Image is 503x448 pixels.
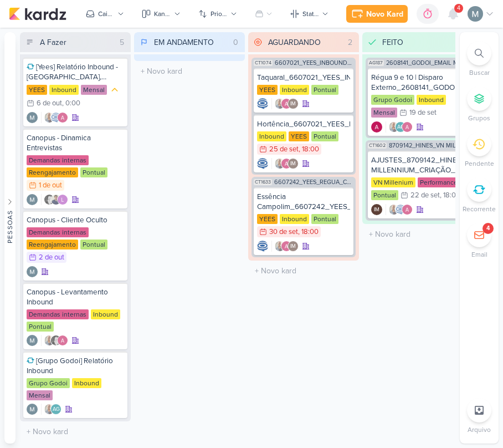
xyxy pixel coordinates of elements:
[229,37,243,48] div: 0
[457,4,460,13] span: 4
[290,101,296,107] p: IM
[57,335,68,346] img: Alessandra Gomes
[371,108,397,118] div: Mensal
[468,6,483,22] img: Mariana Amorim
[257,98,268,109] div: Criador(a): Caroline Traven De Andrade
[44,112,55,123] img: Iara Santos
[395,204,406,215] img: Caroline Traven De Andrade
[389,142,468,149] span: 8709142_HINES_VN MILLENNIUM_CRIAÇÃO_LP
[80,240,107,250] div: Pontual
[57,194,68,205] img: Leticia Triumpho
[254,60,273,66] span: CT1074
[288,98,299,109] div: Isabella Machado Guimarães
[50,112,61,123] img: Caroline Traven De Andrade
[374,207,379,213] p: IM
[486,224,490,233] div: 4
[468,113,490,123] p: Grupos
[410,192,440,199] div: 22 de set
[4,32,16,444] button: Pessoas
[471,250,487,259] p: Email
[269,146,299,153] div: 25 de set
[27,133,124,153] div: Canopus - Dinamica Entrevistas
[299,146,319,153] div: , 18:00
[27,227,89,237] div: Demandas internas
[274,241,285,252] img: Iara Santos
[368,60,384,66] span: AG187
[49,85,79,95] div: Inbound
[80,167,107,177] div: Pontual
[39,182,62,189] div: 1 de out
[368,142,387,149] span: CT1602
[386,60,468,66] span: 2608141_GODOI_EMAIL MARKETING_SETEMBRO
[254,179,272,185] span: CT1633
[27,194,38,205] div: Criador(a): Mariana Amorim
[311,85,338,95] div: Pontual
[371,121,382,133] div: Criador(a): Alessandra Gomes
[440,192,460,199] div: , 18:00
[37,100,62,107] div: 6 de out
[81,85,107,95] div: Mensal
[371,204,382,215] div: Criador(a): Isabella Machado Guimarães
[460,41,499,78] li: Ctrl + F
[269,228,298,236] div: 30 de set
[57,112,68,123] img: Alessandra Gomes
[257,119,350,129] div: Hortência_6607021_YEES_INBOUND_NOVA_PROPOSTA_RÉGUA_NOVOS_LEADS
[53,407,60,413] p: AG
[27,404,38,415] div: Criador(a): Mariana Amorim
[366,8,403,20] div: Novo Kard
[290,161,296,167] p: IM
[257,73,350,83] div: Taquaral_6607021_YEES_INBOUND_NOVA_PROPOSTA_RÉGUA_NOVOS_LEADS
[41,194,68,205] div: Colaboradores: Renata Brandão, Levy Pessoa, Leticia Triumpho
[27,356,124,376] div: [Grupo Godoi] Relatório Inbound
[271,98,299,109] div: Colaboradores: Iara Santos, Alessandra Gomes, Isabella Machado Guimarães
[250,263,357,279] input: + Novo kard
[115,37,129,48] div: 5
[280,214,309,224] div: Inbound
[41,335,68,346] div: Colaboradores: Iara Santos, Renata Brandão, Alessandra Gomes
[275,60,353,66] span: 6607021_YEES_INBOUND_NOVA_PROPOSTA_RÉGUA_NOVOS_LEADS
[27,378,70,388] div: Grupo Godoi
[50,194,61,205] img: Levy Pessoa
[27,266,38,277] img: Mariana Amorim
[27,62,124,82] div: [Yees] Relatório Inbound - Campinas, Sorocaba e São Paulo
[274,98,285,109] img: Iara Santos
[271,241,299,252] div: Colaboradores: Iara Santos, Alessandra Gomes, Isabella Machado Guimarães
[109,84,120,95] div: Prioridade Média
[409,109,437,116] div: 19 de set
[136,63,243,79] input: + Novo kard
[418,177,460,187] div: Performance
[371,95,414,105] div: Grupo Godoi
[257,131,286,141] div: Inbound
[27,167,78,177] div: Reengajamento
[281,158,292,169] img: Alessandra Gomes
[257,241,268,252] img: Caroline Traven De Andrade
[371,73,464,93] div: Régua 9 e 10 | Disparo Externo_2608141_GODOI_EMAIL MARKETING_SETEMBRO
[386,204,413,215] div: Colaboradores: Iara Santos, Caroline Traven De Andrade, Alessandra Gomes
[91,309,120,319] div: Inbound
[27,112,38,123] div: Criador(a): Mariana Amorim
[50,335,61,346] img: Renata Brandão
[289,131,309,141] div: YEES
[397,125,404,130] p: AG
[371,121,382,133] img: Alessandra Gomes
[27,322,54,332] div: Pontual
[50,404,61,415] div: Aline Gimenez Graciano
[257,192,350,212] div: Essência Campolim_6607242_YEES_REGUA_COMPRADORES_CAMPINAS_SOROCABA
[371,190,398,200] div: Pontual
[27,155,89,165] div: Demandas internas
[281,98,292,109] img: Alessandra Gomes
[469,68,490,78] p: Buscar
[288,241,299,252] div: Isabella Machado Guimarães
[371,204,382,215] div: Isabella Machado Guimarães
[271,158,299,169] div: Colaboradores: Iara Santos, Alessandra Gomes, Isabella Machado Guimarães
[27,194,38,205] img: Mariana Amorim
[5,210,15,243] div: Pessoas
[44,335,55,346] img: Iara Santos
[288,158,299,169] div: Isabella Machado Guimarães
[27,85,47,95] div: YEES
[9,7,66,21] img: kardz.app
[311,214,338,224] div: Pontual
[371,177,415,187] div: VN Millenium
[371,155,464,175] div: AJUSTES_8709142_HINES_VN MILLENNIUM_CRIAÇÃO_LP
[417,95,446,105] div: Inbound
